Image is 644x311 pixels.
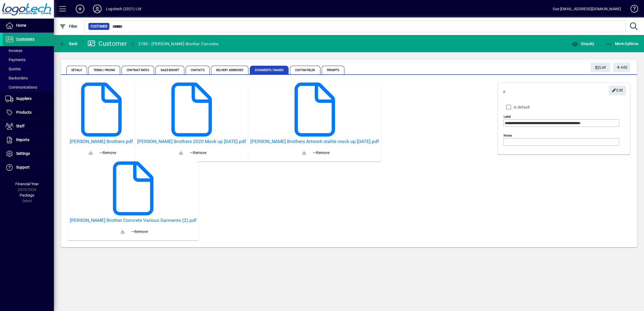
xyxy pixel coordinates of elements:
[97,148,118,158] button: Remove
[16,37,34,41] span: Customers
[138,40,218,48] div: 2180 - [PERSON_NAME] Brother Concrete
[3,161,54,174] a: Support
[16,96,32,101] span: Suppliers
[190,150,206,156] span: Remove
[3,46,54,55] a: Invoices
[311,148,332,158] button: Remove
[16,165,30,169] span: Support
[3,133,54,147] a: Reports
[16,124,25,128] span: Staff
[298,146,311,159] a: Download
[15,182,39,186] span: Financial Year
[313,150,330,156] span: Remove
[504,134,512,137] mat-label: Notes
[71,4,89,14] button: Add
[129,227,150,236] button: Remove
[606,41,639,46] span: More Options
[250,139,379,144] a: [PERSON_NAME] Brothers Artwork stahls mock up [DATE].pdf
[3,83,54,92] a: Communications
[131,229,148,235] span: Remove
[3,92,54,106] a: Suppliers
[91,24,107,29] span: Customer
[137,139,246,144] a: [PERSON_NAME] Brothers 2020 Mock up [DATE].pdf
[60,41,78,46] span: Back
[591,62,611,72] button: List
[54,39,84,48] app-page-header-button: Back
[70,139,133,144] a: [PERSON_NAME] Brothers.pdf
[3,55,54,64] a: Payments
[58,39,79,48] button: Back
[70,218,196,223] a: [PERSON_NAME] Brother Concrete Various Garments (2).pdf
[116,225,129,238] a: Download
[498,84,511,97] button: Back
[250,66,289,74] span: Documents / Images
[626,1,637,19] a: Knowledge Base
[84,146,97,159] a: Download
[3,120,54,133] a: Staff
[5,48,22,53] span: Invoices
[20,193,34,197] span: Package
[616,63,627,72] span: Add
[88,39,127,48] div: Customer
[106,5,141,13] div: Logotech (2021) Ltd
[188,148,209,158] button: Remove
[3,74,54,83] a: Backorders
[16,23,26,27] span: Home
[5,58,26,62] span: Payments
[572,41,594,46] span: Enquiry
[5,76,28,80] span: Backorders
[3,106,54,119] a: Products
[322,66,345,74] span: Prompts
[16,110,32,114] span: Products
[89,4,106,14] button: Profile
[60,24,78,29] span: Filter
[186,66,210,74] span: Contacts
[604,39,640,48] button: More Options
[504,115,511,118] mat-label: Label
[122,66,154,74] span: Contract Rates
[58,22,79,31] button: Filter
[16,151,30,156] span: Settings
[553,5,621,13] div: Sue [EMAIL_ADDRESS][DOMAIN_NAME]
[66,66,87,74] span: Details
[570,39,595,48] button: Enquiry
[155,66,184,74] span: Sales Budget
[595,63,606,72] span: List
[613,62,630,72] button: Add
[3,147,54,160] a: Settings
[5,67,21,71] span: Quotes
[3,19,54,32] a: Home
[211,66,249,74] span: Delivery Addresses
[99,150,116,156] span: Remove
[609,86,626,95] button: Edit
[175,146,188,159] a: Download
[5,85,37,89] span: Communications
[3,64,54,74] a: Quotes
[290,66,320,74] span: Custom Fields
[612,86,623,95] span: Edit
[16,138,29,142] span: Reports
[88,66,120,74] span: Terms / Pricing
